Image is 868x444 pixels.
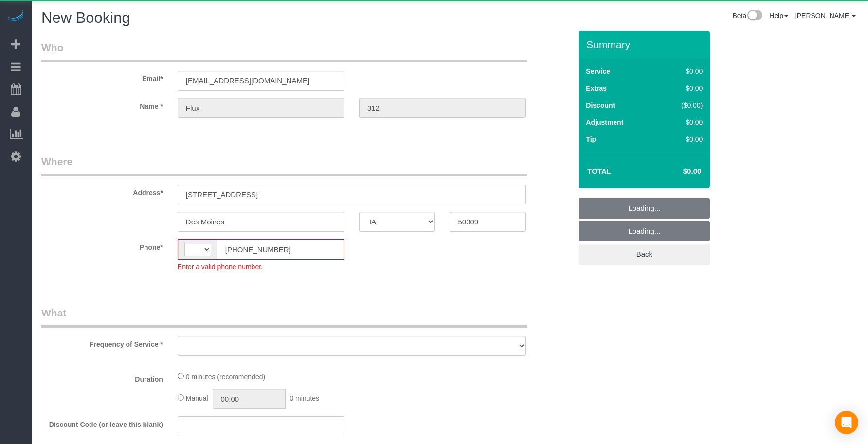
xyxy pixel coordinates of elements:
a: Back [579,244,710,264]
span: Manual [186,394,208,402]
label: Duration [34,371,170,384]
input: Email* [178,71,344,91]
a: Help [769,12,788,19]
h3: Summary [586,39,705,50]
div: $0.00 [661,83,703,93]
label: Extras [586,83,607,93]
a: [PERSON_NAME] [795,12,856,19]
span: 0 minutes [289,394,319,402]
input: City* [178,212,344,232]
legend: What [41,306,527,328]
div: $0.00 [661,66,703,76]
label: Discount [586,100,615,110]
a: Beta [732,12,762,19]
label: Frequency of Service * [34,336,170,349]
input: Last Name* [359,98,526,118]
legend: Where [41,154,527,176]
span: 0 minutes (recommended) [186,373,265,381]
label: Name * [34,98,170,111]
h4: $0.00 [654,167,701,176]
label: Tip [586,134,596,144]
label: Address* [34,185,170,198]
div: Enter a valid phone number. [178,260,344,272]
legend: Who [41,40,527,62]
img: Automaid Logo [6,10,25,23]
img: New interface [746,10,762,22]
div: $0.00 [661,134,703,144]
label: Phone* [34,239,170,252]
span: New Booking [41,9,130,26]
input: Zip Code* [450,212,526,232]
label: Email* [34,71,170,84]
label: Discount Code (or leave this blank) [34,416,170,429]
label: Adjustment [586,117,623,127]
div: Open Intercom Messenger [835,411,858,434]
label: Service [586,66,610,76]
input: First Name* [178,98,344,118]
div: ($0.00) [661,100,703,110]
input: Phone* [217,240,344,259]
strong: Total [587,167,611,175]
div: $0.00 [661,117,703,127]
